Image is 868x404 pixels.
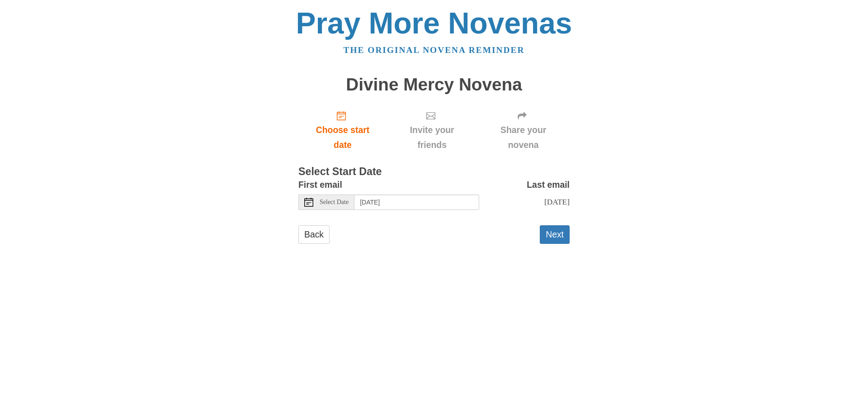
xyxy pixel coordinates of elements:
h1: Divine Mercy Novena [298,75,570,95]
a: Back [298,225,330,244]
div: Click "Next" to confirm your start date first. [477,103,570,157]
h3: Select Start Date [298,166,570,178]
span: Choose start date [307,123,378,152]
span: Share your novena [486,123,561,152]
button: Next [540,225,570,244]
span: Invite your friends [396,123,468,152]
a: Pray More Novenas [296,6,572,40]
div: Click "Next" to confirm your start date first. [387,103,477,157]
span: [DATE] [544,197,570,206]
span: Select Date [320,199,349,205]
label: Last email [527,177,570,192]
a: The original novena reminder [344,45,525,55]
label: First email [298,177,342,192]
a: Choose start date [298,103,387,157]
